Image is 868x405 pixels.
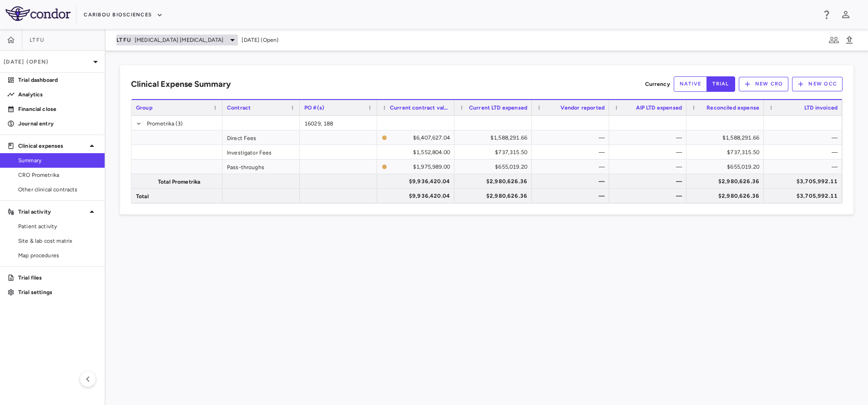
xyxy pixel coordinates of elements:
span: Contract [227,105,251,111]
span: [MEDICAL_DATA] [MEDICAL_DATA] [135,36,223,44]
span: Summary [18,156,97,165]
p: Clinical expenses [18,142,86,150]
p: Trial dashboard [18,76,97,84]
p: Financial close [18,105,97,113]
button: trial [707,76,735,92]
span: Group [136,105,152,111]
button: New CRO [739,77,789,91]
div: — [540,130,605,145]
span: AIP LTD expensed [636,105,682,111]
div: Investigator Fees [222,145,300,159]
div: $737,315.50 [695,145,759,160]
div: — [617,130,682,145]
p: [DATE] (Open) [4,58,90,66]
div: $1,552,804.00 [385,145,450,160]
div: $655,019.20 [695,160,759,174]
div: $2,980,626.36 [695,189,759,203]
span: The contract record and uploaded budget values do not match. Please review the contract record an... [382,160,450,173]
div: $9,936,420.04 [385,189,450,203]
span: [DATE] (Open) [242,36,278,44]
span: Vendor reported [560,105,605,111]
div: $6,407,627.04 [391,130,450,145]
div: — [772,130,838,145]
div: $655,019.20 [463,160,527,174]
span: Reconciled expense [707,105,759,111]
div: — [617,189,682,203]
span: (3) [176,116,182,131]
div: $2,980,626.36 [463,174,527,189]
p: Trial activity [18,208,86,216]
span: LTFU [30,36,44,44]
button: New OCC [792,77,843,91]
p: Trial settings [18,288,97,296]
div: Direct Fees [222,130,300,145]
div: $3,705,992.11 [772,174,838,189]
span: Current LTD expensed [469,105,527,111]
span: Total Prometrika [158,175,200,189]
span: CRO Prometrika [18,171,97,179]
div: $2,980,626.36 [695,174,759,189]
div: $1,975,989.00 [391,160,450,174]
div: — [540,174,605,189]
div: — [540,189,605,203]
div: — [772,145,838,160]
div: $2,980,626.36 [463,189,527,203]
div: $1,588,291.66 [695,130,759,145]
span: Prometrika [147,116,175,131]
p: Trial files [18,274,97,282]
div: 16029, 188 [300,116,377,130]
span: Current contract value [390,105,450,111]
div: — [540,145,605,160]
div: — [772,160,838,174]
p: Currency [645,80,670,88]
div: $9,936,420.04 [385,174,450,189]
span: PO #(s) [304,105,324,111]
div: — [617,174,682,189]
span: Total [136,189,149,204]
p: Journal entry [18,120,97,128]
img: logo-full-SnFGN8VE.png [5,6,71,21]
p: Analytics [18,90,97,99]
span: LTFU [116,36,131,44]
button: native [674,76,707,92]
button: Caribou Biosciences [84,8,163,22]
div: — [617,160,682,174]
div: — [617,145,682,160]
span: Other clinical contracts [18,185,97,194]
div: — [540,160,605,174]
div: $3,705,992.11 [772,189,838,203]
span: Map procedures [18,251,97,260]
span: LTD invoiced [804,105,838,111]
div: Pass-throughs [222,160,300,174]
div: $737,315.50 [463,145,527,160]
span: Patient activity [18,222,97,230]
span: Site & lab cost matrix [18,237,97,245]
div: $1,588,291.66 [463,130,527,145]
h6: Clinical Expense Summary [131,78,231,90]
span: The contract record and uploaded budget values do not match. Please review the contract record an... [382,131,450,144]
